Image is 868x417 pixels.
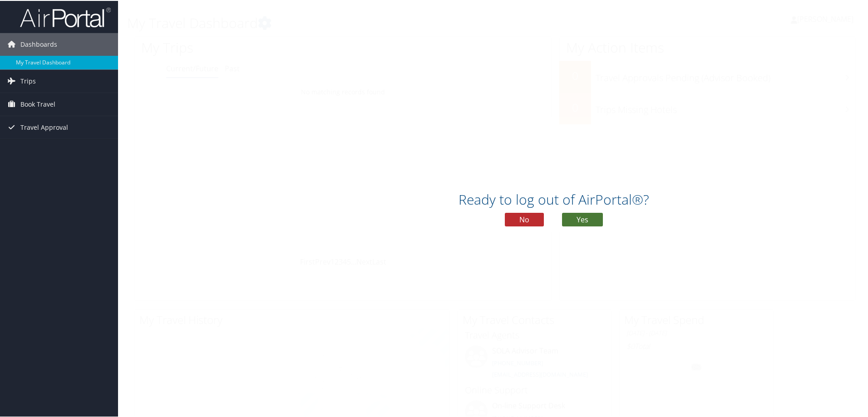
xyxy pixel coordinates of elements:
[20,115,68,138] span: Travel Approval
[20,32,57,55] span: Dashboards
[20,69,36,92] span: Trips
[505,212,544,226] button: No
[20,6,111,27] img: airportal-logo.png
[20,92,55,115] span: Book Travel
[562,212,603,226] button: Yes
